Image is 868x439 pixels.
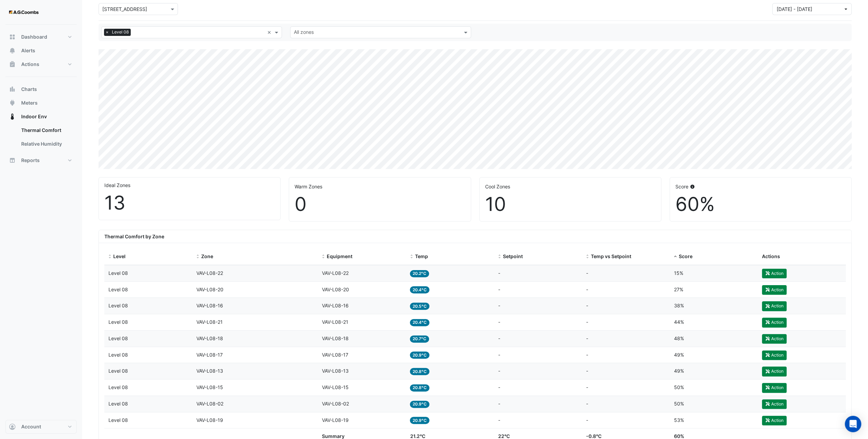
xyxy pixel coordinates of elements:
span: Meters [21,99,38,106]
button: Action [762,399,787,409]
span: - [586,352,588,358]
span: 48% [674,335,684,341]
button: Dashboard [5,30,77,44]
button: Reports [5,154,77,167]
div: Indoor Env [5,123,77,154]
span: 20.8°C [410,368,429,375]
button: Actions [5,57,77,71]
span: VAV-L08-16 [322,303,349,308]
button: Action [762,334,787,344]
a: Relative Humidity [16,137,77,151]
span: - [498,303,500,308]
span: Level 08 [108,417,128,423]
span: 20.9°C [410,351,429,359]
span: 20.5°C [410,303,429,310]
span: - [498,368,500,374]
span: - [498,335,500,341]
span: - [586,319,588,325]
button: Action [762,367,787,376]
div: Cool Zones [485,183,656,190]
div: 13 [104,191,275,214]
span: VAV-L08-17 [196,352,223,358]
span: - [586,384,588,390]
span: Level 08 [108,287,128,292]
div: 60% [675,193,846,216]
span: VAV-L08-15 [322,384,349,390]
button: Action [762,416,787,425]
button: Meters [5,96,77,110]
app-icon: Actions [9,61,16,68]
span: - [586,401,588,407]
span: -0.8°C [586,433,601,439]
span: VAV-L08-02 [196,401,223,407]
app-icon: Indoor Env [9,113,16,120]
span: 22°C [498,433,510,439]
span: - [498,417,500,423]
span: - [586,335,588,341]
app-icon: Alerts [9,47,16,54]
span: × [104,29,110,36]
span: 38% [674,303,684,308]
span: - [498,384,500,390]
span: 50% [674,384,684,390]
span: Level 08 [108,384,128,390]
button: Action [762,301,787,311]
button: Account [5,420,77,434]
button: Action [762,285,787,295]
app-icon: Meters [9,99,16,106]
span: VAV-L08-16 [196,303,223,308]
span: 44% [674,319,684,325]
span: 27% [674,287,683,292]
span: Level 08 [108,303,128,308]
span: Charts [21,86,37,93]
span: Level 08 [108,368,128,374]
span: Level 08 [110,29,131,36]
span: Equipment [327,253,352,259]
span: VAV-L08-21 [196,319,223,325]
app-icon: Charts [9,86,16,93]
button: Alerts [5,44,77,57]
span: Score [679,253,692,259]
span: Level 08 [108,270,128,276]
span: VAV-L08-13 [196,368,223,374]
div: All zones [293,28,314,37]
span: - [498,401,500,407]
span: VAV-L08-15 [196,384,223,390]
span: 49% [674,368,684,374]
span: - [586,287,588,292]
span: Dashboard [21,34,47,40]
span: 50% [674,401,684,407]
span: Actions [21,61,39,68]
span: Level 08 [108,335,128,341]
span: VAV-L08-20 [322,287,349,292]
span: - [586,417,588,423]
img: Company Logo [8,5,39,19]
button: [DATE] - [DATE] [772,3,852,15]
span: VAV-L08-19 [196,417,223,423]
span: VAV-L08-22 [196,270,223,276]
span: Indoor Env [21,113,47,120]
span: Account [21,423,41,430]
span: VAV-L08-13 [322,368,349,374]
span: VAV-L08-02 [322,401,349,407]
span: Reports [21,157,40,164]
div: Open Intercom Messenger [845,416,861,432]
span: Temp vs Setpoint [591,253,631,259]
span: 20.2°C [410,270,429,277]
span: VAV-L08-19 [322,417,349,423]
button: Action [762,318,787,327]
a: Thermal Comfort [16,123,77,137]
div: Score [675,183,846,190]
span: Actions [762,253,780,259]
app-icon: Dashboard [9,34,16,40]
span: VAV-L08-21 [322,319,348,325]
span: 53% [674,417,684,423]
span: 60% [674,433,684,439]
span: Clear [267,29,273,36]
button: Indoor Env [5,110,77,123]
span: - [586,368,588,374]
span: Zone [201,253,213,259]
span: - [586,270,588,276]
span: VAV-L08-18 [196,335,223,341]
span: - [586,303,588,308]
